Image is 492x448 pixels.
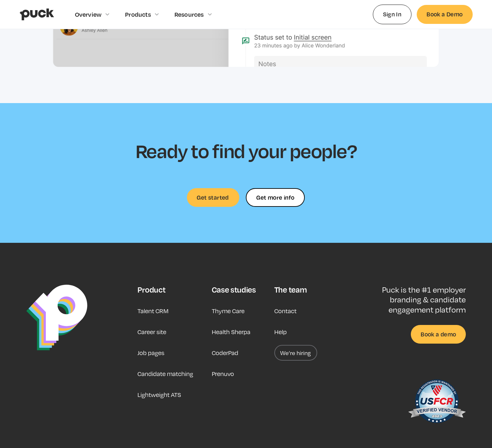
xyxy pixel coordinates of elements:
[137,324,166,340] a: Career site
[212,345,238,361] a: CoderPad
[361,285,466,314] p: Puck is the #1 employer branding & candidate engagement platform
[417,5,472,24] a: Book a Demo
[75,11,102,18] div: Overview
[274,285,307,295] div: The team
[136,139,357,162] h2: Ready to find your people?
[137,387,181,403] a: Lightweight ATS
[137,366,193,382] a: Candidate matching
[246,188,305,207] form: Ready to find your people
[373,5,412,24] a: Sign In
[274,303,297,319] a: Contact
[274,324,287,340] a: Help
[212,285,256,295] div: Case studies
[26,285,87,350] img: Puck Logo
[125,11,151,18] div: Products
[212,324,250,340] a: Health Sherpa
[212,366,234,382] a: Prenuvo
[137,303,169,319] a: Talent CRM
[408,376,466,429] img: US Federal Contractor Registration System for Award Management Verified Vendor Seal
[174,11,204,18] div: Resources
[274,345,317,361] a: We’re hiring
[137,345,164,361] a: Job pages
[187,188,239,207] a: Get started
[246,188,305,207] a: Get more info
[137,285,165,295] div: Product
[212,303,245,319] a: Thyme Care
[411,325,466,344] a: Book a demo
